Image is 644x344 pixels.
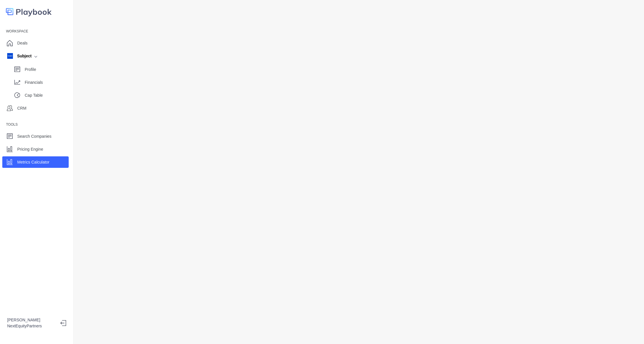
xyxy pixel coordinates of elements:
[17,40,28,46] p: Deals
[17,105,26,111] p: CRM
[17,133,51,139] p: Search Companies
[83,6,635,338] iframe: Metrics Calculator
[25,67,69,73] p: Profile
[17,146,43,152] p: Pricing Engine
[7,323,56,329] p: NextEquityPartners
[6,6,52,18] img: logo-colored
[7,317,56,323] p: [PERSON_NAME]
[7,53,32,59] div: Subject
[17,159,49,165] p: Metrics Calculator
[25,92,69,98] p: Cap Table
[7,53,13,59] img: company image
[25,79,69,85] p: Financials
